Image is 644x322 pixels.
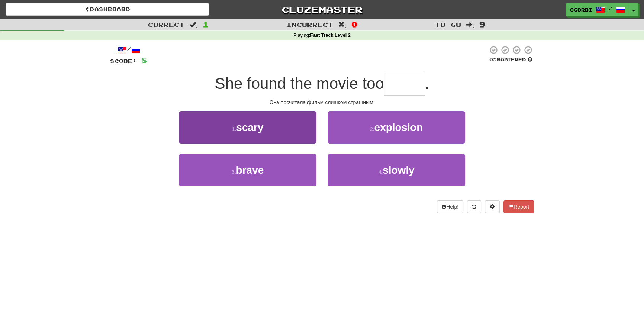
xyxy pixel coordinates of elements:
[190,22,198,28] span: :
[467,200,481,213] button: Round history (alt+y)
[338,22,347,28] span: :
[435,21,461,28] span: To go
[236,122,263,133] span: scary
[378,169,383,175] small: 4 .
[503,200,534,213] button: Report
[310,33,351,38] strong: Fast Track Level 2
[110,45,148,55] div: /
[570,6,592,13] span: Ogorbi
[232,169,236,175] small: 3 .
[351,20,358,29] span: 0
[6,3,209,16] a: Dashboard
[203,20,209,29] span: 1
[215,75,384,92] span: She found the movie too
[383,164,415,176] span: slowly
[437,200,463,213] button: Help!
[488,57,534,63] div: Mastered
[374,122,423,133] span: explosion
[148,21,184,28] span: Correct
[179,154,316,186] button: 3.brave
[566,3,629,16] a: Ogorbi /
[370,126,374,132] small: 2 .
[489,57,497,62] span: 0 %
[220,3,424,16] a: Clozemaster
[328,154,465,186] button: 4.slowly
[479,20,486,29] span: 9
[236,164,264,176] span: brave
[609,6,612,11] span: /
[179,111,316,144] button: 1.scary
[141,55,148,65] span: 8
[232,126,236,132] small: 1 .
[110,99,534,106] div: Она посчитала фильм слишком страшным.
[466,22,474,28] span: :
[328,111,465,144] button: 2.explosion
[286,21,333,28] span: Incorrect
[425,75,429,92] span: .
[110,58,137,64] span: Score:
